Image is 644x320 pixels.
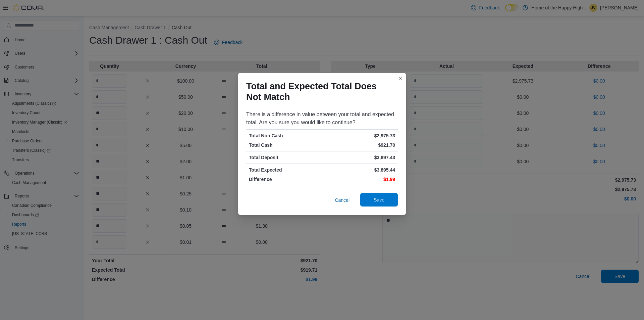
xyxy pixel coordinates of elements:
p: Difference [249,176,321,183]
p: Total Expected [249,167,321,173]
p: $921.70 [323,142,395,148]
p: $3,895.44 [323,167,395,173]
p: Total Deposit [249,154,321,161]
button: Save [360,193,398,207]
button: Closes this modal window [396,74,405,82]
p: $3,897.43 [323,154,395,161]
p: Total Cash [249,142,321,148]
p: Total Non Cash [249,132,321,139]
span: Cancel [335,197,350,203]
h1: Total and Expected Total Does Not Match [246,81,392,102]
button: Cancel [332,193,352,207]
p: $2,975.73 [323,132,395,139]
span: Save [374,196,384,203]
p: $1.99 [323,176,395,183]
div: There is a difference in value between your total and expected total. Are you sure you would like... [246,110,398,127]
